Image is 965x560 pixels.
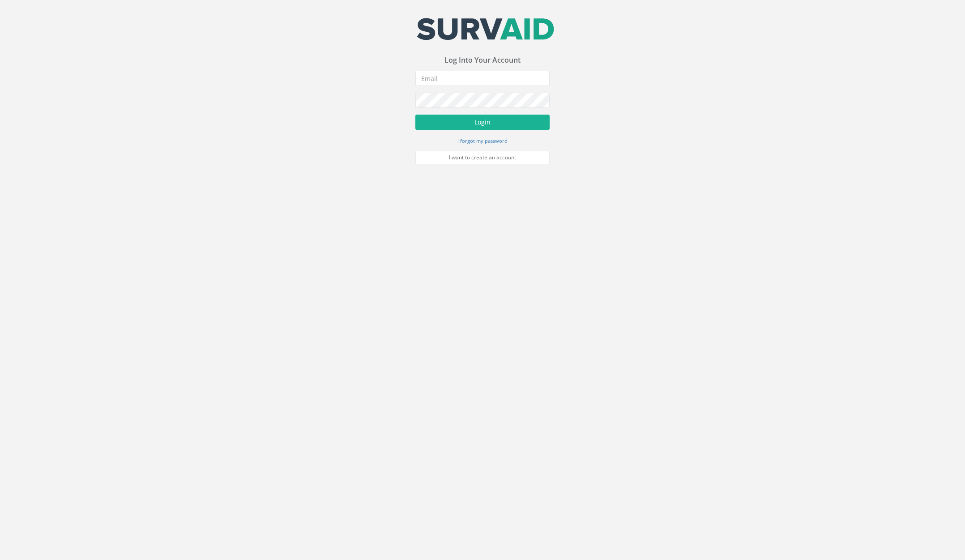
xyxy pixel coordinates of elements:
[415,115,550,130] button: Login
[415,56,550,64] h3: Log Into Your Account
[457,137,508,144] small: I forgot my password
[457,137,508,145] a: I forgot my password
[415,71,550,86] input: Email
[415,151,550,164] a: I want to create an account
